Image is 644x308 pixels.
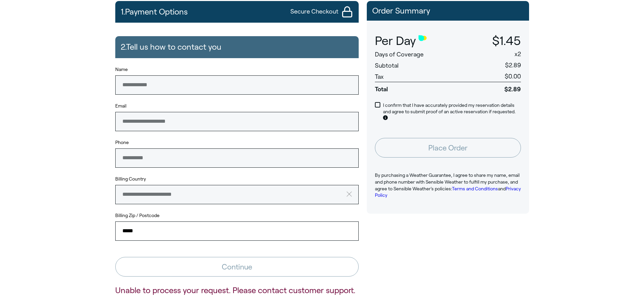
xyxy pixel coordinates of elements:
[115,176,146,183] label: Billing Country
[452,186,498,191] a: Terms and Conditions
[375,138,521,158] button: Place Order
[375,73,384,80] span: Tax
[115,257,359,277] button: Continue
[383,102,521,122] p: I confirm that I have accurately provided my reservation details and agree to submit proof of an ...
[375,62,399,69] span: Subtotal
[115,212,359,219] label: Billing Zip / Postcode
[375,51,424,58] span: Days of Coverage
[115,103,359,110] label: Email
[367,224,529,272] iframe: Customer reviews powered by Trustpilot
[115,1,359,23] button: 1.Payment OptionsSecure Checkout
[372,6,524,15] p: Order Summary
[467,82,521,93] span: $2.89
[115,285,359,296] p: Unable to process your request. Please contact customer support.
[515,51,521,57] span: x 2
[492,34,521,47] span: $1.45
[115,139,359,146] label: Phone
[290,7,338,16] span: Secure Checkout
[375,172,521,198] p: By purchasing a Weather Guarantee, I agree to share my name, email and phone number with Sensible...
[375,34,416,48] span: Per Day
[375,82,467,93] span: Total
[344,185,359,204] button: clear value
[121,4,188,20] h2: 1. Payment Options
[115,66,359,73] label: Name
[505,73,521,80] span: $0.00
[505,62,521,69] span: $2.89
